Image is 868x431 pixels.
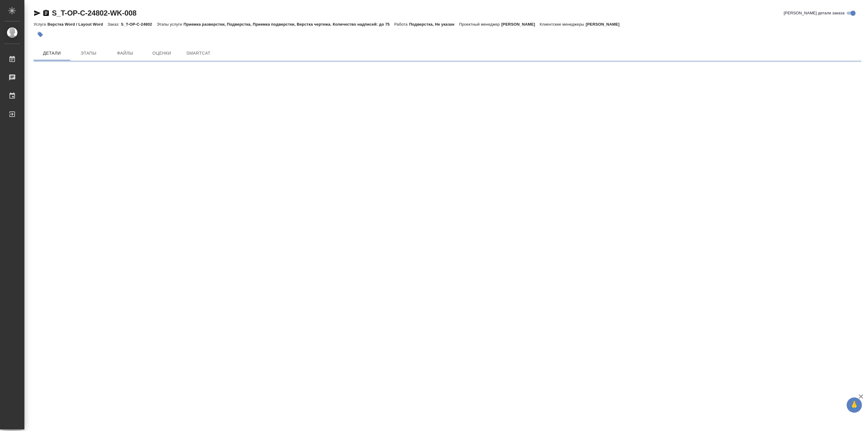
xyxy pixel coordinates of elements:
[110,49,140,57] span: Файлы
[37,49,67,57] span: Детали
[459,22,501,27] p: Проектный менеджер
[47,22,107,27] p: Верстка Word / Layout Word
[784,10,844,16] span: [PERSON_NAME] детали заказа
[74,49,103,57] span: Этапы
[34,9,41,17] button: Скопировать ссылку для ЯМессенджера
[42,9,50,17] button: Скопировать ссылку
[394,22,409,27] p: Работа
[501,22,540,27] p: [PERSON_NAME]
[586,22,624,27] p: [PERSON_NAME]
[34,28,47,41] button: Добавить тэг
[409,22,459,27] p: Подверстка, Не указан
[183,22,394,27] p: Приемка разверстки, Подверстка, Приемка подверстки, Верстка чертежа. Количество надписей: до 75
[184,49,213,57] span: SmartCat
[540,22,586,27] p: Клиентские менеджеры
[147,49,176,57] span: Оценки
[157,22,183,27] p: Этапы услуги
[52,9,136,17] a: S_T-OP-C-24802-WK-008
[847,397,862,413] button: 🙏
[849,399,859,411] span: 🙏
[108,22,121,27] p: Заказ:
[121,22,157,27] p: S_T-OP-C-24802
[34,22,47,27] p: Услуга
